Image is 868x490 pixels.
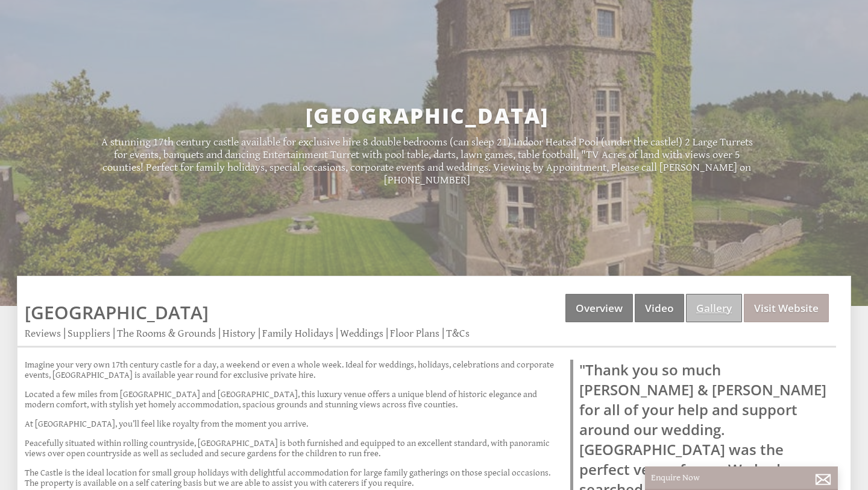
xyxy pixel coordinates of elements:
a: Gallery [686,294,742,322]
p: Located a few miles from [GEOGRAPHIC_DATA] and [GEOGRAPHIC_DATA], this luxury venue offers a uniq... [25,389,556,410]
a: Overview [565,294,633,322]
a: Visit Website [744,294,829,322]
p: Peacefully situated within rolling countryside, [GEOGRAPHIC_DATA] is both furnished and equipped ... [25,438,556,459]
a: [GEOGRAPHIC_DATA] [25,300,209,325]
a: Reviews [25,327,61,340]
p: The Castle is the ideal location for small group holidays with delightful accommodation for large... [25,468,556,488]
a: Video [635,294,684,322]
a: Suppliers [68,327,110,340]
a: Weddings [340,327,383,340]
p: Imagine your very own 17th century castle for a day, a weekend or even a whole week. Ideal for we... [25,360,556,380]
p: Enquire Now [651,472,832,483]
a: The Rooms & Grounds [117,327,216,340]
p: A stunning 17th century castle available for exclusive hire 8 double bedrooms (can sleep 21) Indo... [99,136,755,186]
a: T&Cs [446,327,470,340]
p: At [GEOGRAPHIC_DATA], you’ll feel like royalty from the moment you arrive. [25,419,556,429]
a: History [222,327,256,340]
h2: [GEOGRAPHIC_DATA] [99,101,755,130]
a: Floor Plans [390,327,439,340]
a: Family Holidays [262,327,333,340]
